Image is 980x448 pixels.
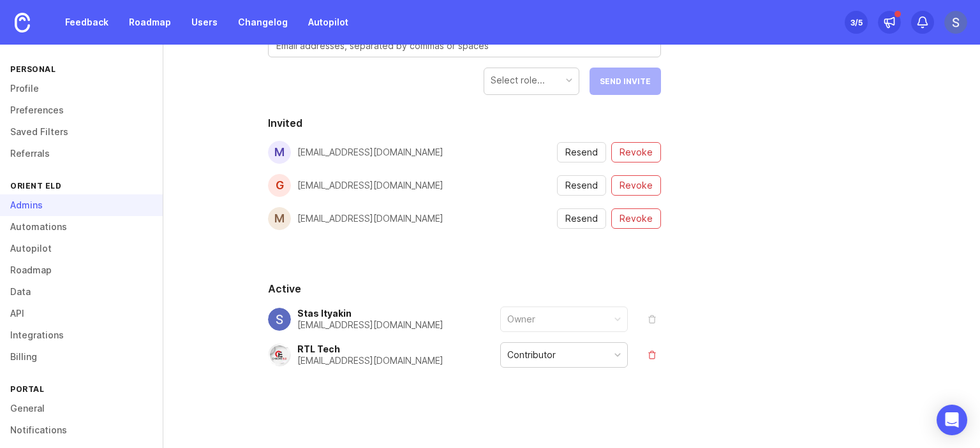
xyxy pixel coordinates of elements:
h2: Active [268,281,661,296]
button: 3/5 [845,11,868,34]
div: Select role... [491,73,545,87]
div: m [268,141,291,164]
button: remove [643,346,661,364]
div: [EMAIL_ADDRESS][DOMAIN_NAME] [297,181,443,190]
span: Revoke [620,179,653,192]
div: m [268,207,291,230]
div: g [268,174,291,197]
div: [EMAIL_ADDRESS][DOMAIN_NAME] [297,214,443,223]
button: remove [643,310,661,328]
span: Revoke [620,146,653,159]
span: Resend [565,146,598,159]
a: Users [184,11,225,34]
div: [EMAIL_ADDRESS][DOMAIN_NAME] [297,148,443,157]
button: resend [557,175,606,196]
button: resend [557,208,606,229]
div: 3 /5 [850,13,863,31]
span: Resend [565,179,598,192]
img: RTL Tech [268,343,291,366]
button: revoke [611,175,661,196]
div: [EMAIL_ADDRESS][DOMAIN_NAME] [297,356,443,365]
span: Resend [565,212,598,225]
h2: Invited [268,115,661,131]
span: Revoke [620,212,653,225]
div: Contributor [507,348,556,362]
button: revoke [611,142,661,163]
div: Stas Ityakin [297,309,443,318]
img: Stas Ityakin [944,11,967,34]
a: Autopilot [301,11,356,34]
div: RTL Tech [297,345,443,354]
a: Feedback [57,11,116,34]
div: Owner [507,312,535,326]
a: Roadmap [121,11,179,34]
img: Canny Home [15,13,30,33]
button: resend [557,142,606,163]
a: Changelog [230,11,295,34]
div: [EMAIL_ADDRESS][DOMAIN_NAME] [297,321,443,329]
button: revoke [611,208,661,229]
div: Open Intercom Messenger [937,405,967,435]
img: Stas Ityakin [268,308,291,331]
